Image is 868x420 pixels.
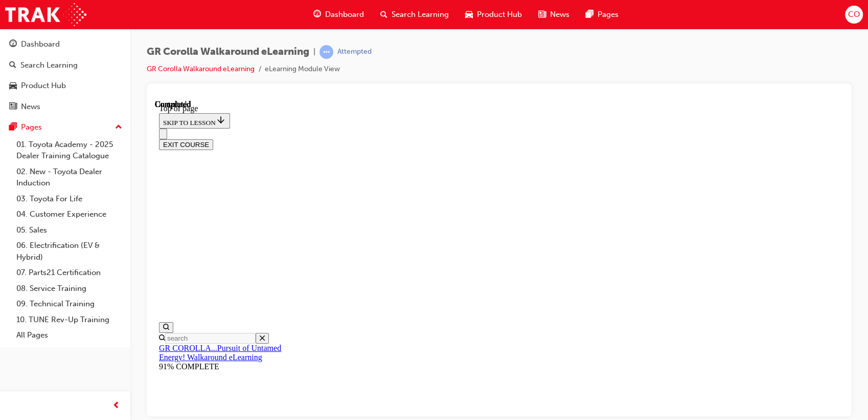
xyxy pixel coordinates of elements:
a: 09. Technical Training [12,296,126,312]
span: SKIP TO LESSON [8,19,71,27]
a: 02. New - Toyota Dealer Induction [12,164,126,191]
span: news-icon [538,8,546,21]
button: Close search menu [101,233,114,244]
span: search-icon [380,8,387,21]
span: pages-icon [9,123,17,132]
button: DashboardSearch LearningProduct HubNews [4,33,126,118]
div: Search Learning [20,59,78,71]
span: up-icon [115,121,122,134]
button: SKIP TO LESSON [4,13,75,29]
a: car-iconProduct Hub [457,4,530,25]
a: 01. Toyota Academy - 2025 Dealer Training Catalogue [12,137,126,164]
a: news-iconNews [530,4,578,25]
a: GR Corolla Walkaround eLearning [147,65,255,73]
a: News [4,97,126,116]
span: Product Hub [477,9,522,20]
a: pages-iconPages [578,4,627,25]
span: prev-icon [112,400,120,412]
span: News [550,9,569,20]
span: pages-icon [586,8,593,21]
a: 06. Electrification (EV & Hybrid) [12,238,126,265]
a: 05. Sales [12,222,126,238]
div: Attempted [337,47,372,57]
a: Dashboard [4,35,126,54]
a: 03. Toyota For Life [12,191,126,207]
span: Search Learning [392,9,449,20]
a: search-iconSearch Learning [372,4,457,25]
a: Search Learning [4,56,126,75]
span: search-icon [9,61,16,70]
input: Search [10,233,101,244]
span: GR Corolla Walkaround eLearning [147,46,309,58]
button: Open search menu [4,222,18,233]
button: Close navigation menu [4,29,12,39]
button: EXIT COURSE [4,39,58,50]
div: News [21,101,40,113]
span: guage-icon [313,8,321,21]
div: Top of page [4,4,684,13]
span: news-icon [9,102,17,112]
a: All Pages [12,327,126,343]
span: guage-icon [9,40,17,49]
a: 07. Parts21 Certification [12,265,126,281]
a: guage-iconDashboard [305,4,372,25]
span: CO [848,9,860,20]
a: 10. TUNE Rev-Up Training [12,312,126,328]
button: CO [845,6,863,24]
span: car-icon [9,81,17,91]
button: Pages [4,118,126,137]
div: Product Hub [21,80,66,92]
li: eLearning Module View [265,64,340,75]
a: Product Hub [4,76,126,95]
div: Pages [21,121,42,133]
a: GR COROLLA...Pursuit of Untamed Energy! Walkaround eLearning [4,244,126,262]
div: 91% COMPLETE [4,262,139,271]
a: 04. Customer Experience [12,206,126,222]
span: Pages [598,9,619,20]
span: learningRecordVerb_ATTEMPT-icon [319,45,333,59]
img: Trak [5,3,86,26]
div: Dashboard [21,38,60,50]
span: | [313,46,315,58]
a: 08. Service Training [12,281,126,297]
span: Dashboard [325,9,364,20]
span: car-icon [465,8,473,21]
